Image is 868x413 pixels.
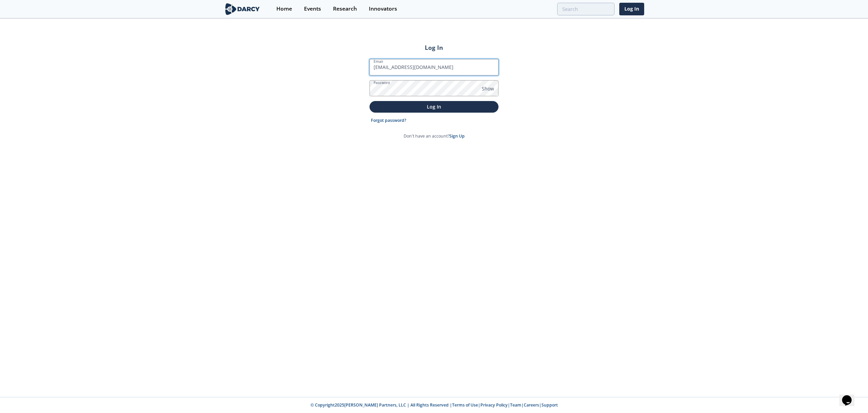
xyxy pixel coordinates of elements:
input: Advanced Search [557,3,614,15]
h2: Log In [370,43,498,52]
a: Team [510,402,521,408]
iframe: chat widget [839,386,861,406]
p: © Copyright 2025 [PERSON_NAME] Partners, LLC | All Rights Reserved | | | | | [182,402,686,408]
a: Terms of Use [452,402,478,408]
p: Log In [374,103,494,110]
a: Support [541,402,558,408]
p: Don't have an account? [404,133,465,139]
label: Email [374,59,383,64]
a: Sign Up [449,133,465,139]
label: Password [374,80,390,85]
button: Log In [370,101,498,112]
div: Research [333,6,357,12]
div: Innovators [369,6,397,12]
a: Forgot password? [371,117,406,124]
a: Privacy Policy [480,402,508,408]
a: Careers [524,402,539,408]
a: Log In [619,3,644,15]
div: Events [304,6,321,12]
div: Home [276,6,292,12]
span: Show [482,85,494,92]
img: logo-wide.svg [224,3,261,15]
